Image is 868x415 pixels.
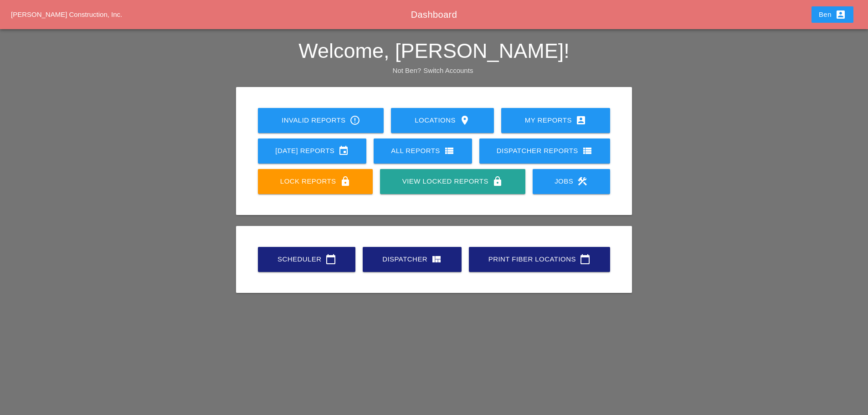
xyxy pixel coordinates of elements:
[533,169,610,194] a: Jobs
[819,9,846,20] div: Ben
[340,176,351,187] i: lock
[812,6,853,23] button: Ben
[423,67,473,74] a: Switch Accounts
[516,115,596,126] div: My Reports
[258,138,366,164] a: [DATE] Reports
[494,145,596,156] div: Dispatcher Reports
[431,254,442,265] i: view_quilt
[338,145,349,156] i: event
[575,115,586,126] i: account_box
[272,176,358,187] div: Lock Reports
[374,138,472,164] a: All Reports
[547,176,596,187] div: Jobs
[325,254,336,265] i: calendar_today
[11,10,122,18] a: [PERSON_NAME] Construction, Inc.
[479,138,610,164] a: Dispatcher Reports
[483,254,596,265] div: Print Fiber Locations
[459,115,470,126] i: location_on
[258,247,355,272] a: Scheduler
[272,254,341,265] div: Scheduler
[501,108,610,133] a: My Reports
[577,176,588,187] i: construction
[258,108,384,133] a: Invalid Reports
[380,169,525,194] a: View Locked Reports
[377,254,447,265] div: Dispatcher
[580,254,591,265] i: calendar_today
[391,108,493,133] a: Locations
[835,9,846,20] i: account_box
[258,169,373,194] a: Lock Reports
[492,176,503,187] i: lock
[388,145,457,156] div: All Reports
[444,145,455,156] i: view_list
[411,10,457,20] span: Dashboard
[395,176,510,187] div: View Locked Reports
[349,115,360,126] i: error_outline
[469,247,610,272] a: Print Fiber Locations
[363,247,462,272] a: Dispatcher
[582,145,593,156] i: view_list
[272,145,352,156] div: [DATE] Reports
[393,67,421,74] span: Not Ben?
[406,115,479,126] div: Locations
[272,115,369,126] div: Invalid Reports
